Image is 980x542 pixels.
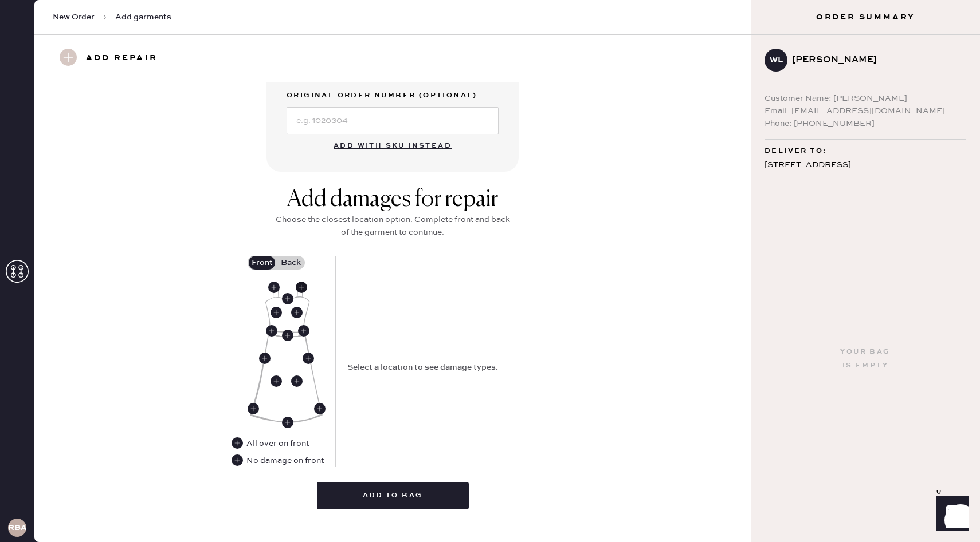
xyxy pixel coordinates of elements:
div: Front Right Straps [268,282,280,293]
div: Front Center Hem [282,417,293,428]
div: Front Left Side Seam [303,353,314,364]
div: Front Left Waistband [298,325,309,337]
div: Front Right Waistband [266,325,277,337]
div: Phone: [PHONE_NUMBER] [765,117,966,130]
div: Front Left Skirt Body [291,375,303,387]
div: Select a location to see damage types. [347,361,498,374]
label: Front [248,256,276,270]
div: Add damages for repair [272,186,513,213]
div: No damage on front [232,454,324,467]
div: Front Left Body [291,307,303,318]
h3: RBA [8,524,26,532]
h3: WL [770,56,783,64]
div: Choose the closest location option. Complete front and back of the garment to continue. [272,213,513,239]
label: Original Order Number (Optional) [287,89,499,102]
div: All over on front [246,437,309,450]
button: Add with SKU instead [327,134,458,157]
div: Front Left Side Seam [314,403,326,414]
span: Deliver to: [765,144,826,158]
img: Garment image [250,284,323,423]
div: Front Right Body [271,307,282,318]
input: e.g. 1020304 [287,107,499,134]
div: Front Right Side Seam [259,353,271,364]
div: Front Left Straps [296,282,307,293]
div: Your bag is empty [840,345,890,373]
div: Front Right Side Seam [248,403,259,414]
button: Add to bag [317,482,469,509]
div: No damage on front [246,454,324,467]
div: [STREET_ADDRESS] Apt 731 [PERSON_NAME] , WA 98052 [765,158,966,201]
h3: Add repair [86,49,158,68]
span: New Order [53,11,95,23]
div: Front Center Waistband [282,330,293,341]
div: Front Center Neckline [282,293,293,304]
h3: Order Summary [751,11,980,23]
div: [PERSON_NAME] [792,53,957,67]
div: Customer Name: [PERSON_NAME] [765,92,966,105]
div: Email: [EMAIL_ADDRESS][DOMAIN_NAME] [765,105,966,117]
div: All over on front [232,437,310,450]
span: Add garments [115,11,171,23]
div: Front Right Skirt Body [271,375,282,387]
iframe: Front Chat [926,490,975,540]
label: Back [276,256,305,270]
